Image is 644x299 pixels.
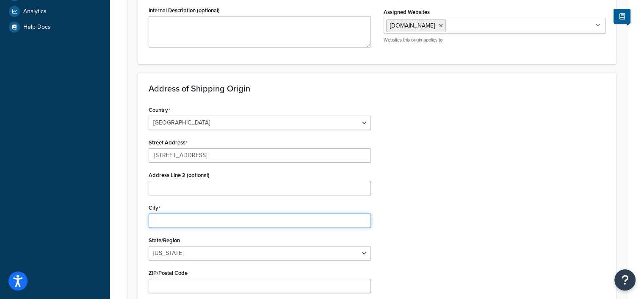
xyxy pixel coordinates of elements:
[6,19,104,35] a: Help Docs
[614,269,636,291] button: Open Resource Center
[390,21,435,30] span: [DOMAIN_NAME]
[149,237,180,244] label: State/Region
[149,7,220,14] label: Internal Description (optional)
[614,9,630,24] button: Show Help Docs
[384,37,606,43] p: Websites this origin applies to
[149,139,188,146] label: Street Address
[149,84,605,93] h3: Address of Shipping Origin
[149,205,160,211] label: City
[149,270,188,276] label: ZIP/Postal Code
[23,8,47,15] span: Analytics
[149,107,170,114] label: Country
[23,24,51,31] span: Help Docs
[149,172,210,178] label: Address Line 2 (optional)
[6,4,104,19] a: Analytics
[384,9,430,15] label: Assigned Websites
